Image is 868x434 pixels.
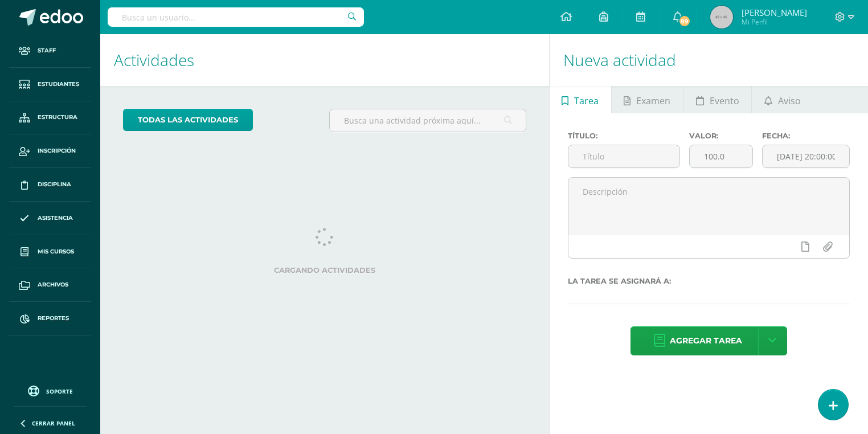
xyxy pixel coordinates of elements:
[330,109,526,132] input: Busca una actividad próxima aquí...
[38,314,69,323] span: Reportes
[636,87,670,114] span: Examen
[9,235,91,269] a: Mis cursos
[9,202,91,235] a: Asistencia
[742,7,807,18] span: [PERSON_NAME]
[762,132,850,140] label: Fecha:
[123,109,253,131] a: todas las Actividades
[32,419,75,427] span: Cerrar panel
[38,46,56,55] span: Staff
[689,132,753,140] label: Valor:
[752,86,813,113] a: Aviso
[9,268,91,302] a: Archivos
[108,7,364,27] input: Busca un usuario...
[9,101,91,135] a: Estructura
[683,86,751,113] a: Evento
[678,15,690,27] span: 89
[763,145,849,167] input: Fecha de entrega
[690,145,752,167] input: Puntos máximos
[710,6,733,28] img: 45x45
[568,277,850,285] label: La tarea se asignará a:
[9,134,91,168] a: Inscripción
[568,132,680,140] label: Título:
[563,34,854,86] h1: Nueva actividad
[114,34,535,86] h1: Actividades
[670,327,742,355] span: Agregar tarea
[710,87,739,114] span: Evento
[38,113,77,122] span: Estructura
[742,17,807,27] span: Mi Perfil
[9,68,91,101] a: Estudiantes
[38,214,73,223] span: Asistencia
[38,146,76,155] span: Inscripción
[9,168,91,202] a: Disciplina
[9,302,91,335] a: Reportes
[550,86,611,113] a: Tarea
[568,145,679,167] input: Título
[38,180,71,189] span: Disciplina
[574,87,599,114] span: Tarea
[38,80,79,89] span: Estudiantes
[612,86,683,113] a: Examen
[14,383,87,398] a: Soporte
[38,247,74,256] span: Mis cursos
[9,34,91,68] a: Staff
[123,266,526,275] label: Cargando actividades
[46,387,73,395] span: Soporte
[38,280,68,289] span: Archivos
[778,87,801,114] span: Aviso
